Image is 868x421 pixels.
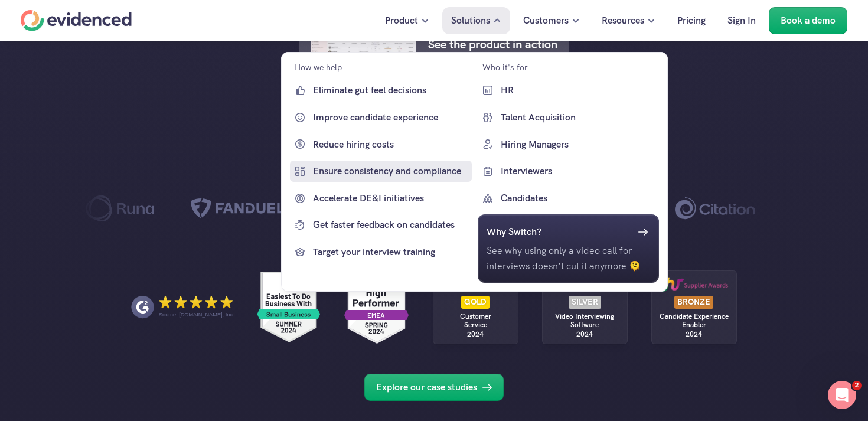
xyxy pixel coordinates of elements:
a: Pricing [668,7,714,34]
div: G2 reviews [344,272,409,342]
p: Talent Acquisition [500,110,656,125]
a: Reduce hiring costs [290,133,472,155]
p: 2024 [686,330,702,338]
p: How we help [295,61,342,74]
p: Accelerate DE&I initiatives [313,191,469,206]
a: Target your interview training [290,241,472,263]
p: Sign In [727,13,756,28]
a: Eliminate gut feel decisions [290,80,472,101]
p: Candidates [500,191,656,206]
p: BRONZE [677,298,710,306]
p: SILVER [572,298,598,306]
p: Target your interview training [313,244,469,260]
p: See why using only a video call for interviews doesn’t cut it anymore 🫠 [486,243,650,273]
p: Customers [523,13,569,28]
p: Product [385,13,418,28]
p: Video Interviewing Software [548,312,622,329]
a: Home [21,10,132,31]
a: Interviewers [477,161,659,182]
span: 2 [852,381,862,390]
p: Candidate Experience Enabler [657,312,731,329]
p: Solutions [451,13,490,28]
p: Eliminate gut feel decisions [313,83,469,98]
a: Explore our case studies [364,374,504,401]
p: 2024 [467,330,484,338]
p: Explore our case studies [376,380,477,395]
p: Source: [DOMAIN_NAME], Inc. [159,311,234,318]
a: Accelerate DE&I initiatives [290,188,472,209]
p: 2024 [576,330,593,338]
a: Candidates [477,188,659,209]
a: Source: [DOMAIN_NAME], Inc.G2 reviewsG2 reviewsGOLDCustomerService2024SILVERVideo Interviewing So... [35,241,833,362]
p: Interviewers [500,164,656,179]
a: Improve candidate experience [290,107,472,128]
a: HR [477,80,659,101]
h6: Why Switch? [486,224,541,240]
iframe: Intercom live chat [828,381,856,409]
p: Hiring Managers [500,136,656,152]
a: Why Switch?See why using only a video call for interviews doesn’t cut it anymore 🫠 [477,214,659,282]
p: Resources [602,13,644,28]
p: Pricing [677,13,706,28]
p: Ensure consistency and compliance [313,164,469,179]
a: Ensure consistency and compliance [290,161,472,182]
p: Customer [434,312,517,321]
p: HR [500,83,656,98]
p: Improve candidate experience [313,110,469,125]
p: Book a demo [781,13,836,28]
p: Get faster feedback on candidates [313,217,469,233]
a: Get faster feedback on candidates [290,214,472,236]
a: Sign In [719,7,765,34]
p: Reduce hiring costs [313,136,469,152]
a: Book a demo [769,7,847,34]
div: G2 reviews [256,272,321,342]
a: Talent Acquisition [477,107,659,128]
p: Who it's for [482,61,527,74]
p: Service [434,321,517,329]
a: Hiring Managers [477,133,659,155]
p: GOLD [464,298,487,306]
